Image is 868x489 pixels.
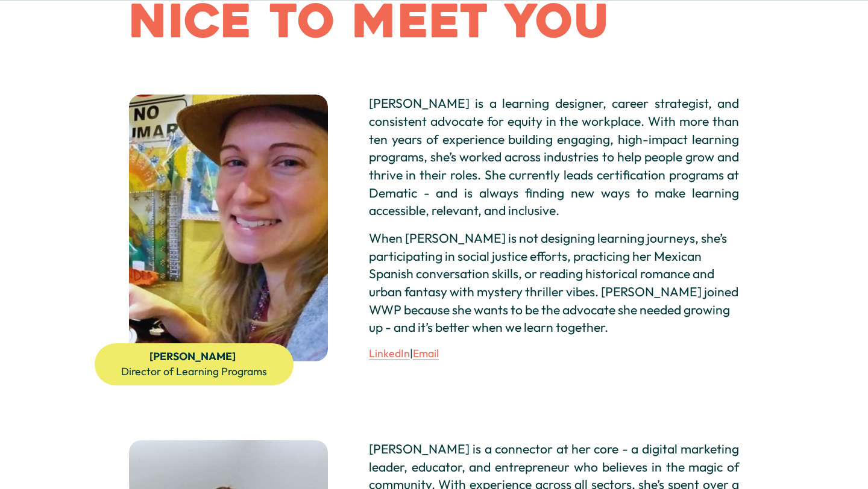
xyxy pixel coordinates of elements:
a: LinkedIn [369,346,410,360]
a: Email [413,346,439,360]
p: Director of Learning Programs [101,349,288,379]
p: | [369,346,739,361]
strong: [PERSON_NAME] [149,349,236,363]
p: When [PERSON_NAME] is not designing learning journeys, she’s participating in social justice effo... [369,229,739,337]
p: [PERSON_NAME] is a learning designer, career strategist, and consistent advocate for equity in th... [369,95,739,220]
